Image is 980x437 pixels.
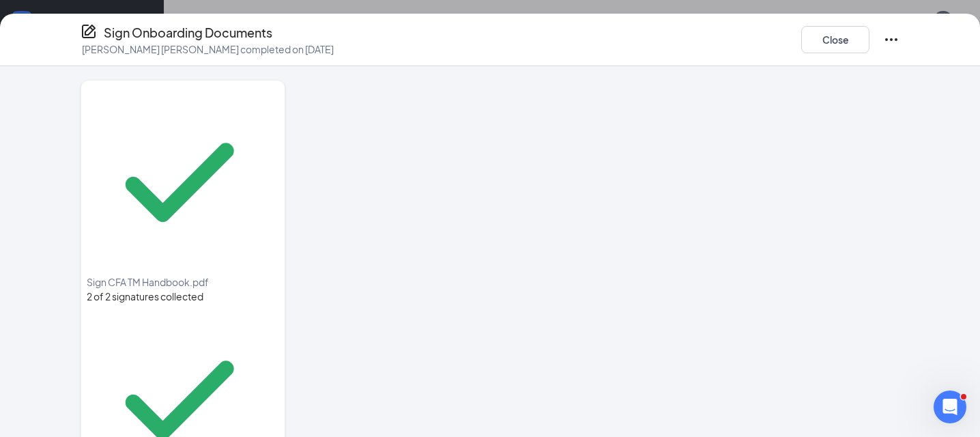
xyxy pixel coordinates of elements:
div: 2 of 2 signatures collected [87,289,279,304]
span: Sign CFA TM Handbook.pdf [87,275,279,289]
svg: CompanyDocumentIcon [81,23,97,40]
h4: Sign Onboarding Documents [104,23,272,42]
svg: Checkmark [87,89,272,275]
p: [PERSON_NAME] [PERSON_NAME] completed on [DATE] [82,42,334,56]
button: Close [801,26,869,53]
svg: Ellipses [883,31,899,48]
iframe: Intercom live chat [934,391,966,423]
